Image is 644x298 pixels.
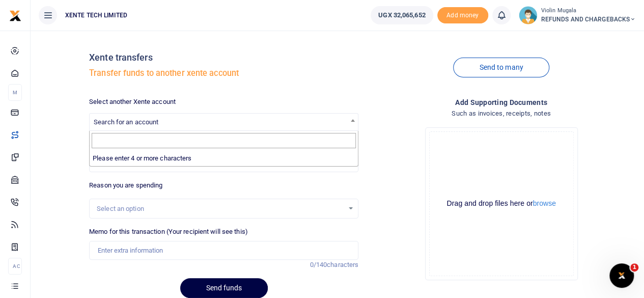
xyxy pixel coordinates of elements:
div: File Uploader [425,127,578,280]
span: characters [327,261,358,268]
small: Violin Mugala [541,7,636,15]
a: UGX 32,065,652 [371,6,433,24]
label: Reason you are spending [89,180,162,191]
input: Search [92,133,356,148]
label: Memo for this transaction (Your recipient will see this) [89,227,248,237]
span: Search for an account [89,113,358,131]
h4: Such as invoices, receipts, notes [367,108,636,119]
label: Select another Xente account [89,97,176,107]
img: logo-small [9,10,21,22]
img: profile-user [519,6,537,24]
li: M [8,84,22,101]
li: Wallet ballance [367,6,437,24]
a: Send to many [453,58,549,77]
li: Toup your wallet [437,7,488,24]
iframe: Intercom live chat [609,263,634,288]
button: Send funds [180,278,268,298]
a: Add money [437,11,488,18]
li: Ac [8,258,22,275]
li: Please enter 4 or more characters [90,150,358,167]
h4: Add supporting Documents [367,97,636,108]
h4: Xente transfers [89,52,358,63]
div: Drag and drop files here or [430,199,573,208]
span: UGX 32,065,652 [378,10,425,20]
button: browse [533,200,556,207]
h5: Transfer funds to another xente account [89,68,358,78]
span: Add money [437,7,488,24]
span: Search for an account [90,114,358,129]
span: 0/140 [310,261,327,268]
div: Select an option [97,204,344,214]
span: XENTE TECH LIMITED [61,11,131,20]
a: profile-user Violin Mugala REFUNDS AND CHARGEBACKS [519,6,636,24]
span: REFUNDS AND CHARGEBACKS [541,15,636,24]
a: logo-small logo-large logo-large [9,11,21,19]
input: Enter extra information [89,241,358,260]
span: 1 [630,263,638,272]
span: Search for an account [94,118,158,126]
